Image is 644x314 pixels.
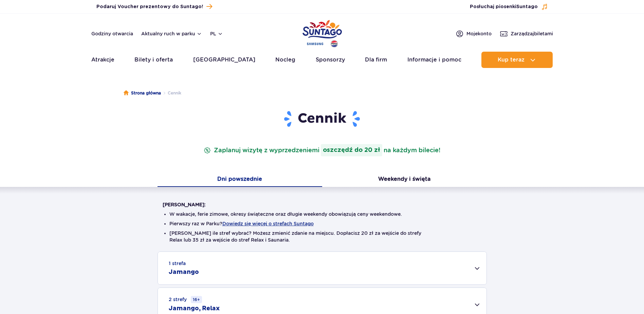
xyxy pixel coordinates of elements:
button: Aktualny ruch w parku [141,31,202,36]
strong: oszczędź do 20 zł [321,144,382,156]
strong: [PERSON_NAME]: [163,202,206,207]
h2: Jamango, Relax [169,304,220,313]
a: Zarządzajbiletami [500,30,553,38]
li: W wakacje, ferie zimowe, okresy świąteczne oraz długie weekendy obowiązują ceny weekendowe. [169,211,475,217]
span: Moje konto [466,30,492,37]
a: Strona główna [124,90,161,97]
h2: Jamango [169,268,199,276]
small: 2 strefy [169,296,202,303]
button: pl [210,30,223,37]
small: 1 strefa [169,260,186,267]
p: Zaplanuj wizytę z wyprzedzeniem na każdym bilecie! [202,144,442,156]
a: Informacje i pomoc [407,52,461,68]
a: Nocleg [275,52,295,68]
a: Park of Poland [302,17,342,48]
a: Sponsorzy [316,52,345,68]
span: Zarządzaj biletami [511,30,553,37]
li: Cennik [161,90,181,97]
button: Weekendy i święta [322,173,487,187]
small: 16+ [191,296,202,303]
a: Podaruj Voucher prezentowy do Suntago! [96,2,212,11]
h1: Cennik [163,110,482,128]
button: Dni powszednie [158,173,322,187]
li: Pierwszy raz w Parku? [169,220,475,227]
a: Atrakcje [91,52,114,68]
span: Suntago [516,4,538,9]
span: Kup teraz [498,57,525,63]
a: Mojekonto [456,30,492,38]
a: Dla firm [365,52,387,68]
span: Podaruj Voucher prezentowy do Suntago! [96,3,203,10]
button: Dowiedz się więcej o strefach Suntago [222,221,314,226]
a: [GEOGRAPHIC_DATA] [193,52,255,68]
li: [PERSON_NAME] ile stref wybrać? Możesz zmienić zdanie na miejscu. Dopłacisz 20 zł za wejście do s... [169,230,475,243]
a: Godziny otwarcia [91,30,133,37]
a: Bilety i oferta [134,52,173,68]
button: Kup teraz [481,52,553,68]
button: Posłuchaj piosenkiSuntago [470,3,548,10]
span: Posłuchaj piosenki [470,3,538,10]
